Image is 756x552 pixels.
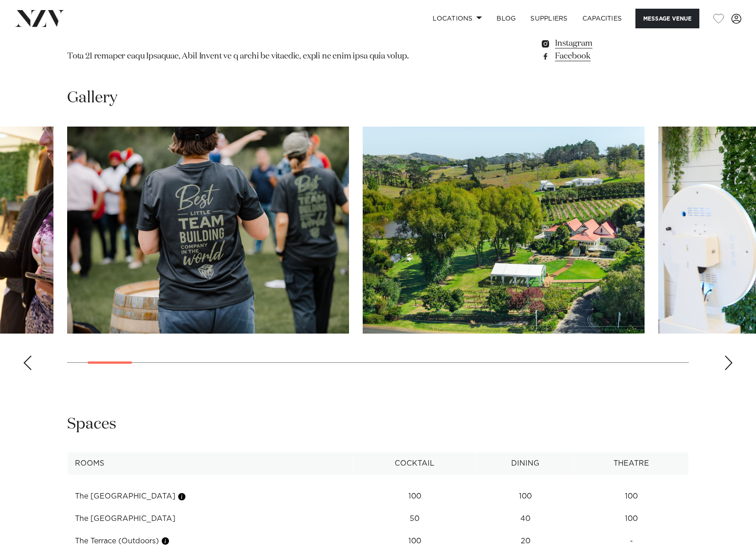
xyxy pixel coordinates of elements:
th: Rooms [68,452,353,475]
td: 100 [353,485,476,508]
swiper-slide: 3 / 30 [363,127,645,334]
img: nzv-logo.png [15,10,64,27]
th: Theatre [574,452,688,475]
a: Instagram [540,37,689,50]
a: SUPPLIERS [523,9,575,28]
th: Cocktail [353,452,476,475]
th: Dining [476,452,574,475]
h2: Spaces [67,414,116,435]
button: Message Venue [635,9,699,28]
a: Facebook [540,50,689,63]
td: The [GEOGRAPHIC_DATA] [68,485,353,508]
a: Locations [425,9,489,28]
td: 40 [476,508,574,530]
a: BLOG [489,9,523,28]
swiper-slide: 2 / 30 [67,127,349,334]
td: The [GEOGRAPHIC_DATA] [68,508,353,530]
td: 50 [353,508,476,530]
td: 100 [574,508,688,530]
td: 100 [574,485,688,508]
h2: Gallery [67,88,117,108]
td: 100 [476,485,574,508]
a: Capacities [575,9,629,28]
